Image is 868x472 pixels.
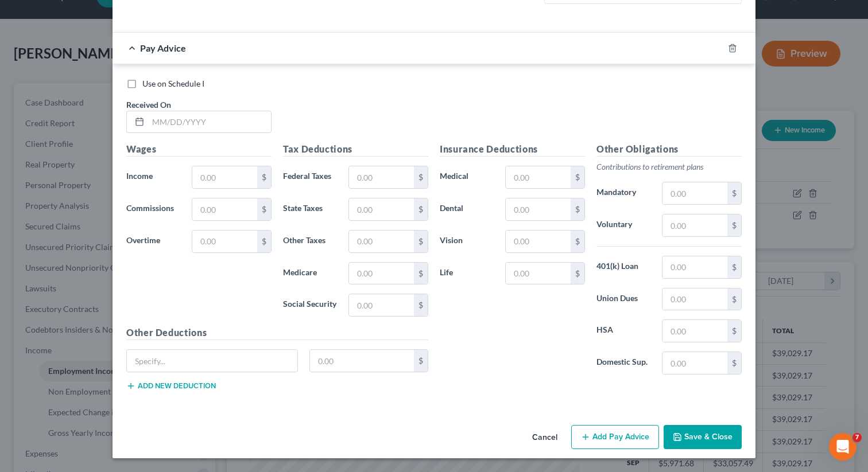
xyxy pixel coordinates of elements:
input: 0.00 [662,214,727,236]
div: $ [727,182,741,204]
div: $ [727,214,741,236]
label: HSA [591,319,656,342]
div: $ [414,350,428,372]
input: 0.00 [192,231,257,252]
label: State Taxes [277,198,343,221]
div: $ [727,256,741,278]
input: 0.00 [506,166,571,188]
button: Save & Close [664,425,742,449]
div: $ [571,198,584,220]
label: Union Dues [591,288,656,311]
input: 0.00 [662,320,727,342]
label: Medical [434,166,499,189]
h5: Other Deductions [126,326,428,340]
div: $ [414,231,428,252]
label: Commissions [121,198,186,221]
button: Add Pay Advice [571,425,659,449]
input: 0.00 [506,263,571,284]
div: $ [414,198,428,220]
h5: Tax Deductions [283,142,428,157]
div: $ [257,198,271,220]
label: Social Security [277,294,343,317]
div: $ [571,231,584,252]
label: Dental [434,198,499,221]
div: $ [257,166,271,188]
iframe: Intercom live chat [829,433,857,461]
span: Use on Schedule I [142,79,204,88]
label: 401(k) Loan [591,256,656,279]
input: 0.00 [349,166,414,188]
p: Contributions to retirement plans [596,161,742,173]
input: 0.00 [662,182,727,204]
label: Federal Taxes [277,166,343,189]
input: 0.00 [192,198,257,220]
input: Specify... [127,350,297,372]
div: $ [571,263,584,284]
span: Income [126,171,153,181]
label: Life [434,262,499,285]
label: Vision [434,230,499,253]
div: $ [571,166,584,188]
button: Add new deduction [126,381,216,391]
input: 0.00 [662,288,727,310]
label: Other Taxes [277,230,343,253]
div: $ [727,352,741,374]
input: 0.00 [506,198,571,220]
input: 0.00 [310,350,414,372]
span: Pay Advice [140,42,186,53]
div: $ [727,320,741,342]
input: 0.00 [192,166,257,188]
input: 0.00 [349,263,414,284]
label: Medicare [277,262,343,285]
input: 0.00 [349,294,414,316]
div: $ [414,263,428,284]
label: Domestic Sup. [591,352,656,375]
h5: Insurance Deductions [440,142,585,157]
button: Cancel [523,426,567,449]
span: Received On [126,100,171,110]
div: $ [414,294,428,316]
input: 0.00 [506,231,571,252]
div: $ [727,288,741,310]
input: 0.00 [662,256,727,278]
input: 0.00 [349,231,414,252]
input: MM/DD/YYYY [148,111,271,133]
h5: Other Obligations [596,142,742,157]
label: Mandatory [591,182,656,205]
input: 0.00 [662,352,727,374]
div: $ [414,166,428,188]
label: Voluntary [591,214,656,237]
div: $ [257,231,271,252]
label: Overtime [121,230,186,253]
h5: Wages [126,142,272,157]
input: 0.00 [349,198,414,220]
span: 7 [852,433,862,442]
